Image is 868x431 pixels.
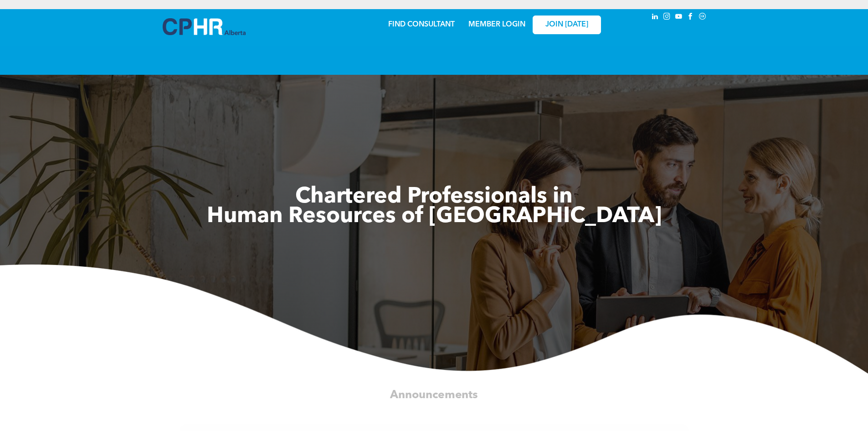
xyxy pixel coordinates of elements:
[698,11,708,24] a: Social network
[545,21,588,29] span: JOIN [DATE]
[388,21,455,28] a: FIND CONSULTANT
[390,389,478,400] span: Announcements
[662,11,672,24] a: instagram
[468,21,525,28] a: MEMBER LOGIN
[650,11,660,24] a: linkedin
[674,11,684,24] a: youtube
[207,206,662,228] span: Human Resources of [GEOGRAPHIC_DATA]
[686,11,696,24] a: facebook
[163,18,246,35] img: A blue and white logo for cp alberta
[533,16,601,34] a: JOIN [DATE]
[295,186,573,208] span: Chartered Professionals in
